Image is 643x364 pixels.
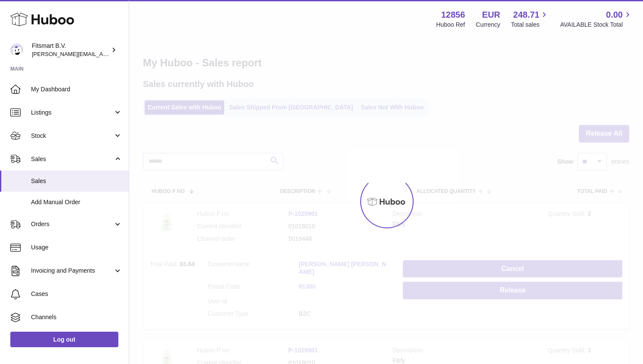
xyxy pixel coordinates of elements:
[32,42,109,58] div: Fitsmart B.V.
[441,9,465,21] strong: 12856
[31,267,113,275] span: Invoicing and Payments
[436,21,465,29] div: Huboo Ref
[10,332,118,347] a: Log out
[10,44,23,56] img: jonathan@leaderoo.com
[31,85,122,93] span: My Dashboard
[560,9,633,29] a: 0.00 AVAILABLE Stock Total
[32,50,173,57] span: [PERSON_NAME][EMAIL_ADDRESS][DOMAIN_NAME]
[31,155,113,163] span: Sales
[31,109,113,117] span: Listings
[31,132,113,140] span: Stock
[511,21,549,29] span: Total sales
[511,9,549,29] a: 248.71 Total sales
[31,313,122,321] span: Channels
[513,9,539,21] span: 248.71
[476,21,501,29] div: Currency
[560,21,633,29] span: AVAILABLE Stock Total
[482,9,500,21] strong: EUR
[31,220,113,228] span: Orders
[31,198,122,206] span: Add Manual Order
[31,177,122,185] span: Sales
[31,243,122,252] span: Usage
[31,290,122,298] span: Cases
[606,9,623,21] span: 0.00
